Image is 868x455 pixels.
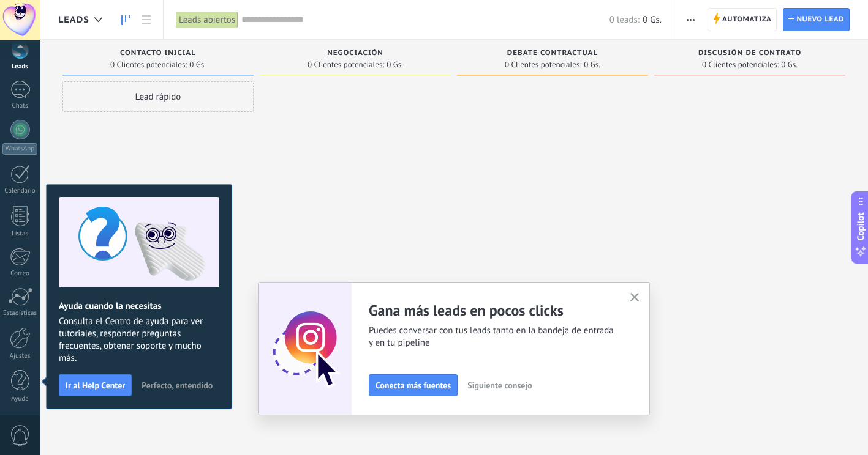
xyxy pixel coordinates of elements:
span: Conecta más fuentes [376,381,451,390]
div: Contacto inicial [69,49,247,59]
div: Leads [2,63,38,71]
span: Automatiza [722,9,772,31]
div: Ayuda [2,395,38,403]
span: 0 Gs. [189,61,206,68]
span: 0 Gs. [781,61,798,68]
span: Contacto inicial [120,49,196,57]
span: Discusión de contrato [698,49,801,57]
div: Ajustes [2,352,38,360]
a: Automatiza [708,8,777,31]
a: Lista [136,8,157,32]
a: Leads [115,8,136,32]
div: Leads abiertos [176,11,238,29]
span: Negociación [327,49,383,57]
div: Chats [2,102,38,110]
button: Siguiente consejo [462,376,537,394]
span: 0 Clientes potenciales: [308,61,384,68]
div: Debate contractual [463,49,642,59]
h2: Ayuda cuando la necesitas [59,300,219,312]
span: 0 Clientes potenciales: [702,61,779,68]
span: 0 Gs. [387,61,403,68]
span: Leads [58,14,89,26]
span: Puedes conversar con tus leads tanto en la bandeja de entrada y en tu pipeline [369,325,615,349]
div: Calendario [2,187,38,195]
span: 0 Clientes potenciales: [110,61,187,68]
span: 0 leads: [609,14,640,26]
span: Perfecto, entendido [142,381,213,390]
button: Más [682,8,700,31]
div: Discusión de contrato [660,49,839,59]
div: Lead rápido [62,81,254,112]
button: Ir al Help Center [59,374,132,396]
div: Negociación [266,49,445,59]
span: 0 Clientes potenciales: [505,61,581,68]
span: Siguiente consejo [467,381,532,390]
a: Nuevo lead [783,8,850,31]
span: 0 Gs. [643,14,662,26]
span: 0 Gs. [584,61,600,68]
div: WhatsApp [2,143,37,155]
span: Copilot [855,213,867,241]
span: Ir al Help Center [66,381,125,390]
h2: Gana más leads en pocos clicks [369,301,615,320]
span: Consulta el Centro de ayuda para ver tutoriales, responder preguntas frecuentes, obtener soporte ... [59,316,219,364]
div: Listas [2,230,38,238]
button: Perfecto, entendido [136,376,218,394]
span: Nuevo lead [796,9,844,31]
div: Estadísticas [2,309,38,317]
button: Conecta más fuentes [369,374,458,396]
span: Debate contractual [507,49,598,57]
div: Correo [2,270,38,278]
